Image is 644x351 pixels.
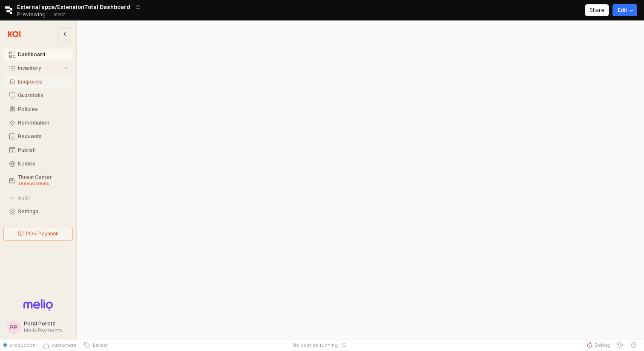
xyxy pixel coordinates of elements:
[18,133,68,139] div: Requests
[51,342,77,348] span: customers
[17,3,130,11] span: External apps/ExtensionTotal Dashboard
[17,10,46,19] span: Previewing
[77,20,644,339] iframe: DashboardPage
[18,52,68,58] div: Dashboard
[7,320,20,334] button: PP
[4,117,73,129] button: Remediation
[46,9,71,20] button: Releases and History
[595,342,610,348] span: Debug
[4,62,73,74] button: Inventory
[134,3,142,11] button: Add app to favorites
[18,209,68,215] div: Settings
[4,76,73,88] button: Endpoints
[24,320,55,327] span: Porat Peretz
[18,161,68,167] div: Koidex
[612,4,637,16] button: Edit
[50,11,66,18] p: Latest
[4,103,73,115] button: Policies
[18,147,68,153] div: Publish
[90,342,108,348] span: Latest
[80,339,111,351] button: Latest
[4,90,73,102] button: Guardrails
[4,131,73,142] button: Requests
[18,120,68,126] div: Remediation
[4,144,73,156] button: Publish
[18,106,68,112] div: Policies
[24,327,62,334] div: Melio Payments
[26,230,58,237] p: POV Playbook
[17,9,71,20] div: Previewing Latest
[293,342,338,348] span: No queries running
[627,339,641,351] button: Help
[339,342,348,348] button: Reset app state
[589,7,604,14] p: Share
[18,79,68,85] div: Endpoints
[18,195,68,201] div: Audit
[10,323,17,331] div: PP
[4,206,73,218] button: Settings
[18,180,68,187] div: 16 new threats
[4,158,73,170] button: Koidex
[18,93,68,99] div: Guardrails
[583,339,613,351] button: Debug
[18,65,63,71] div: Inventory
[613,339,627,351] button: History
[3,227,73,241] button: POV Playbook
[39,339,80,351] button: Source Control
[18,174,68,187] div: Threat Center
[77,20,644,339] main: App Body
[4,192,73,204] button: Audit
[585,4,609,16] button: Share app
[9,342,36,348] span: production
[4,49,73,61] button: Dashboard
[4,171,73,190] button: Threat Center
